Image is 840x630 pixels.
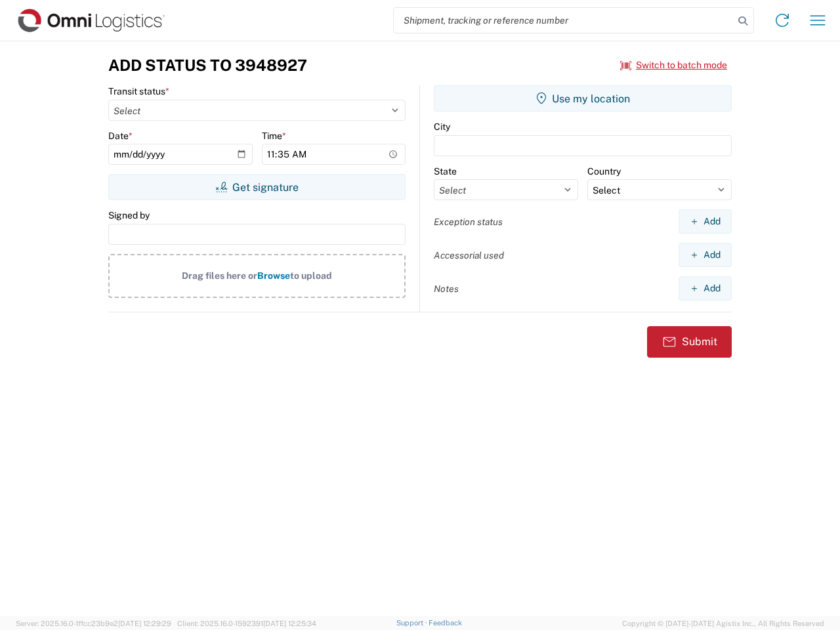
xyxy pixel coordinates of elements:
[429,619,462,627] a: Feedback
[587,165,621,177] label: Country
[434,283,459,295] label: Notes
[434,216,503,228] label: Exception status
[647,326,732,358] button: Submit
[108,174,406,200] button: Get signature
[257,270,290,281] span: Browse
[434,85,732,112] button: Use my location
[262,130,286,142] label: Time
[620,54,727,76] button: Switch to batch mode
[108,85,169,97] label: Transit status
[394,8,734,33] input: Shipment, tracking or reference number
[182,270,257,281] span: Drag files here or
[16,619,171,627] span: Server: 2025.16.0-1ffcc23b9e2
[434,249,504,261] label: Accessorial used
[679,209,732,234] button: Add
[622,618,824,629] span: Copyright © [DATE]-[DATE] Agistix Inc., All Rights Reserved
[118,619,171,627] span: [DATE] 12:29:29
[434,165,457,177] label: State
[290,270,332,281] span: to upload
[108,56,307,75] h3: Add Status to 3948927
[434,121,450,133] label: City
[108,209,150,221] label: Signed by
[263,619,316,627] span: [DATE] 12:25:34
[396,619,429,627] a: Support
[177,619,316,627] span: Client: 2025.16.0-1592391
[679,243,732,267] button: Add
[108,130,133,142] label: Date
[679,276,732,301] button: Add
